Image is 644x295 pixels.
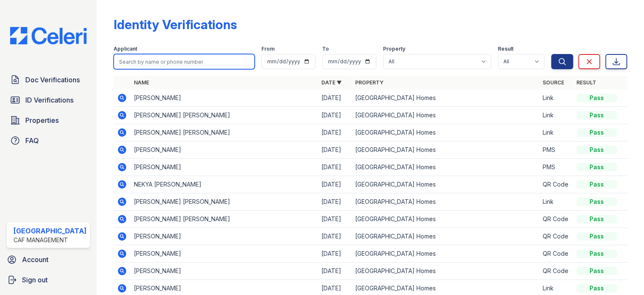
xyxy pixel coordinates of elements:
[130,141,318,159] td: [PERSON_NAME]
[318,176,352,193] td: [DATE]
[576,180,617,189] div: Pass
[22,254,49,265] span: Account
[576,267,617,275] div: Pass
[318,124,352,141] td: [DATE]
[321,79,342,86] a: Date ▼
[130,124,318,141] td: [PERSON_NAME] [PERSON_NAME]
[114,17,237,32] div: Identity Verifications
[14,226,87,236] div: [GEOGRAPHIC_DATA]
[352,228,539,245] td: [GEOGRAPHIC_DATA] Homes
[318,263,352,280] td: [DATE]
[3,271,93,288] a: Sign out
[576,79,596,86] a: Result
[130,159,318,176] td: [PERSON_NAME]
[318,141,352,159] td: [DATE]
[114,54,255,69] input: Search by name or phone number
[130,211,318,228] td: [PERSON_NAME] [PERSON_NAME]
[539,228,573,245] td: QR Code
[355,79,383,86] a: Property
[14,236,87,244] div: CAF Management
[25,115,59,125] span: Properties
[114,46,137,52] label: Applicant
[539,176,573,193] td: QR Code
[318,211,352,228] td: [DATE]
[352,193,539,211] td: [GEOGRAPHIC_DATA] Homes
[25,135,39,146] span: FAQ
[498,46,514,52] label: Result
[130,107,318,124] td: [PERSON_NAME] [PERSON_NAME]
[352,176,539,193] td: [GEOGRAPHIC_DATA] Homes
[318,89,352,107] td: [DATE]
[352,159,539,176] td: [GEOGRAPHIC_DATA] Homes
[539,141,573,159] td: PMS
[576,146,617,154] div: Pass
[539,263,573,280] td: QR Code
[134,79,149,86] a: Name
[576,249,617,258] div: Pass
[539,193,573,211] td: Link
[539,211,573,228] td: QR Code
[130,245,318,263] td: [PERSON_NAME]
[130,89,318,107] td: [PERSON_NAME]
[576,128,617,137] div: Pass
[576,94,617,102] div: Pass
[318,159,352,176] td: [DATE]
[3,251,93,268] a: Account
[22,275,48,285] span: Sign out
[383,46,405,52] label: Property
[322,46,329,52] label: To
[352,124,539,141] td: [GEOGRAPHIC_DATA] Homes
[576,232,617,241] div: Pass
[576,163,617,171] div: Pass
[352,107,539,124] td: [GEOGRAPHIC_DATA] Homes
[7,92,90,108] a: ID Verifications
[318,193,352,211] td: [DATE]
[25,95,73,105] span: ID Verifications
[539,159,573,176] td: PMS
[261,46,274,52] label: From
[130,176,318,193] td: NEKYA [PERSON_NAME]
[130,228,318,245] td: [PERSON_NAME]
[7,132,90,149] a: FAQ
[539,107,573,124] td: Link
[7,112,90,129] a: Properties
[539,89,573,107] td: Link
[130,263,318,280] td: [PERSON_NAME]
[576,284,617,292] div: Pass
[576,215,617,223] div: Pass
[130,193,318,211] td: [PERSON_NAME] [PERSON_NAME]
[576,198,617,206] div: Pass
[539,124,573,141] td: Link
[318,228,352,245] td: [DATE]
[7,71,90,88] a: Doc Verifications
[352,141,539,159] td: [GEOGRAPHIC_DATA] Homes
[352,245,539,263] td: [GEOGRAPHIC_DATA] Homes
[352,89,539,107] td: [GEOGRAPHIC_DATA] Homes
[318,245,352,263] td: [DATE]
[576,111,617,119] div: Pass
[543,79,564,86] a: Source
[25,75,80,85] span: Doc Verifications
[3,27,93,44] img: CE_Logo_Blue-a8612792a0a2168367f1c8372b55b34899dd931a85d93a1a3d3e32e68fde9ad4.png
[352,263,539,280] td: [GEOGRAPHIC_DATA] Homes
[318,107,352,124] td: [DATE]
[352,211,539,228] td: [GEOGRAPHIC_DATA] Homes
[539,245,573,263] td: QR Code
